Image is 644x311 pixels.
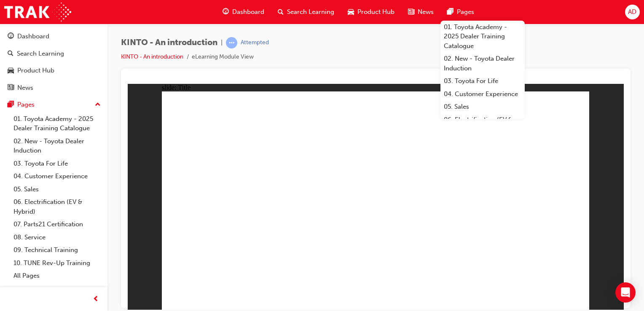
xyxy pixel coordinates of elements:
[628,7,636,17] span: AD
[95,99,101,110] span: up-icon
[3,46,104,62] a: Search Learning
[3,29,104,44] a: Dashboard
[10,196,104,218] a: 06. Electrification (EV & Hybrid)
[8,84,14,92] span: news-icon
[440,88,525,101] a: 04. Customer Experience
[3,80,104,96] a: News
[10,113,104,135] a: 01. Toyota Academy - 2025 Dealer Training Catalogue
[223,7,229,17] span: guage-icon
[4,3,71,21] img: Trak
[10,244,104,257] a: 09. Technical Training
[17,32,49,41] div: Dashboard
[121,53,183,60] a: KINTO - An introduction
[440,52,525,75] a: 02. New - Toyota Dealer Induction
[17,100,35,110] div: Pages
[440,21,525,53] a: 01. Toyota Academy - 2025 Dealer Training Catalogue
[3,63,104,78] a: Product Hub
[17,66,54,75] div: Product Hub
[440,75,525,88] a: 03. Toyota For Life
[440,3,481,21] a: pages-iconPages
[8,67,14,75] span: car-icon
[10,183,104,196] a: 05. Sales
[271,3,341,21] a: search-iconSearch Learning
[287,7,334,17] span: Search Learning
[401,3,440,21] a: news-iconNews
[8,50,13,58] span: search-icon
[447,7,453,17] span: pages-icon
[10,135,104,157] a: 02. New - Toyota Dealer Induction
[418,7,434,17] span: News
[3,27,104,97] button: DashboardSearch LearningProduct HubNews
[3,97,104,113] button: Pages
[10,157,104,170] a: 03. Toyota For Life
[17,49,64,59] div: Search Learning
[278,7,284,17] span: search-icon
[221,38,223,48] span: |
[121,38,217,48] span: KINTO - An introduction
[10,257,104,270] a: 10. TUNE Rev-Up Training
[226,37,237,48] span: learningRecordVerb_ATTEMPT-icon
[192,52,254,62] li: eLearning Module View
[10,269,104,282] a: All Pages
[216,3,271,21] a: guage-iconDashboard
[408,7,414,17] span: news-icon
[10,170,104,183] a: 04. Customer Experience
[348,7,354,17] span: car-icon
[440,113,525,136] a: 06. Electrification (EV & Hybrid)
[440,100,525,113] a: 05. Sales
[341,3,401,21] a: car-iconProduct Hub
[241,39,269,47] div: Attempted
[615,282,636,303] div: Open Intercom Messenger
[10,218,104,231] a: 07. Parts21 Certification
[457,7,474,17] span: Pages
[232,7,264,17] span: Dashboard
[8,33,14,40] span: guage-icon
[17,83,33,93] div: News
[10,231,104,244] a: 08. Service
[357,7,394,17] span: Product Hub
[93,294,99,305] span: prev-icon
[625,5,640,19] button: AD
[8,101,14,109] span: pages-icon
